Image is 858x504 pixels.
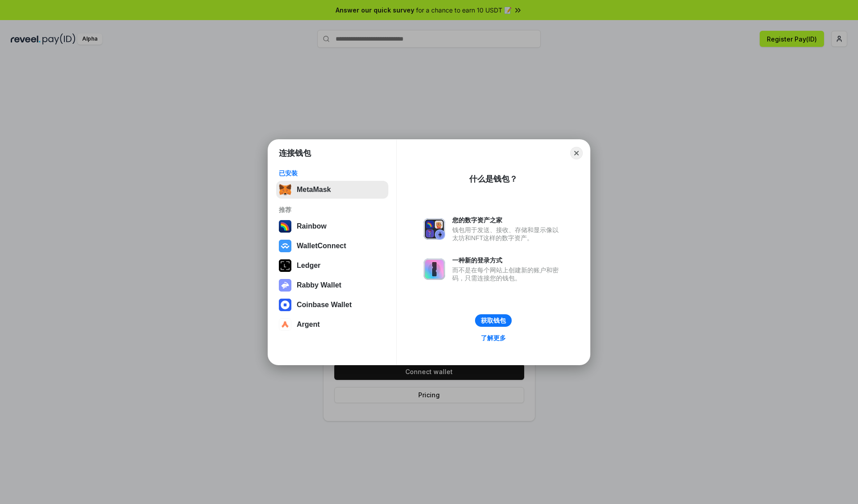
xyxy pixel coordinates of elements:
[297,222,327,230] div: Rainbow
[481,317,506,325] div: 获取钱包
[279,299,291,311] img: svg+xml,%3Csvg%20width%3D%2228%22%20height%3D%2228%22%20viewBox%3D%220%200%2028%2028%22%20fill%3D...
[481,334,506,342] div: 了解更多
[297,262,320,270] div: Ledger
[297,321,320,329] div: Argent
[297,281,341,289] div: Rabby Wallet
[276,296,388,314] button: Coinbase Wallet
[276,316,388,333] button: Argent
[276,181,388,199] button: MetaMask
[279,148,311,158] h1: 连接钱包
[279,318,291,331] img: svg+xml,%3Csvg%20width%3D%2228%22%20height%3D%2228%22%20viewBox%3D%220%200%2028%2028%22%20fill%3D...
[475,314,512,327] button: 获取钱包
[279,259,291,272] img: svg+xml,%3Csvg%20xmlns%3D%22http%3A%2F%2Fwww.w3.org%2F2000%2Fsvg%22%20width%3D%2228%22%20height%3...
[276,237,388,255] button: WalletConnect
[452,226,563,242] div: 钱包用于发送、接收、存储和显示像以太坊和NFT这样的数字资产。
[279,240,291,252] img: svg+xml,%3Csvg%20width%3D%2228%22%20height%3D%2228%22%20viewBox%3D%220%200%2028%2028%22%20fill%3D...
[279,183,291,196] img: svg+xml,%3Csvg%20fill%3D%22none%22%20height%3D%2233%22%20viewBox%3D%220%200%2035%2033%22%20width%...
[424,218,445,240] img: svg+xml,%3Csvg%20xmlns%3D%22http%3A%2F%2Fwww.w3.org%2F2000%2Fsvg%22%20fill%3D%22none%22%20viewBox...
[276,217,388,235] button: Rainbow
[276,257,388,275] button: Ledger
[570,147,583,159] button: Close
[424,258,445,280] img: svg+xml,%3Csvg%20xmlns%3D%22http%3A%2F%2Fwww.w3.org%2F2000%2Fsvg%22%20fill%3D%22none%22%20viewBox...
[279,169,386,177] div: 已安装
[452,216,563,224] div: 您的数字资产之家
[279,279,291,292] img: svg+xml,%3Csvg%20xmlns%3D%22http%3A%2F%2Fwww.w3.org%2F2000%2Fsvg%22%20fill%3D%22none%22%20viewBox...
[279,206,386,214] div: 推荐
[475,332,511,344] a: 了解更多
[469,174,517,184] div: 什么是钱包？
[279,220,291,233] img: svg+xml,%3Csvg%20width%3D%22120%22%20height%3D%22120%22%20viewBox%3D%220%200%20120%20120%22%20fil...
[297,242,346,250] div: WalletConnect
[452,256,563,264] div: 一种新的登录方式
[452,266,563,282] div: 而不是在每个网站上创建新的账户和密码，只需连接您的钱包。
[297,186,331,194] div: MetaMask
[297,301,352,309] div: Coinbase Wallet
[276,276,388,294] button: Rabby Wallet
